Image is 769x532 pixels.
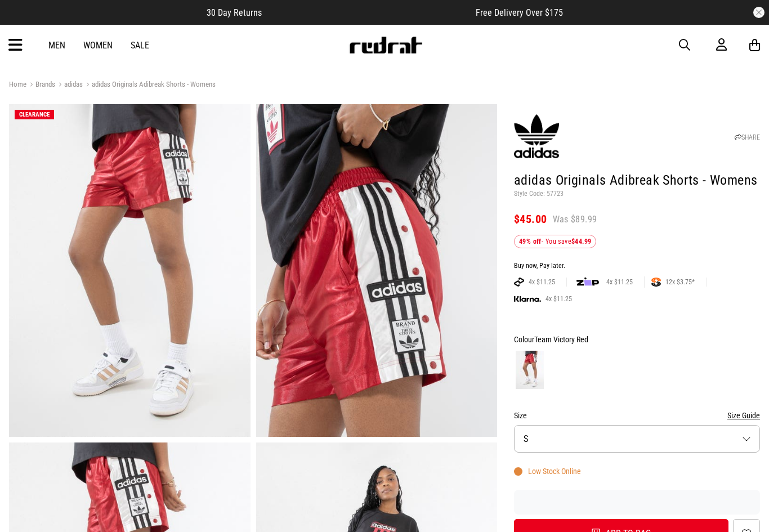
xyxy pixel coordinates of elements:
img: zip [576,276,599,288]
iframe: Customer reviews powered by Trustpilot [284,7,453,18]
div: Low Stock Online [514,467,581,476]
a: SHARE [735,133,760,141]
a: adidas Originals Adibreak Shorts - Womens [83,80,216,91]
button: Size Guide [727,409,760,422]
span: S [524,433,528,444]
a: Brands [26,80,55,91]
img: Team Victory Red [516,351,544,389]
span: $45.00 [514,212,547,226]
span: Team Victory Red [534,335,588,344]
img: SPLITPAY [651,278,661,287]
b: 49% off [519,238,542,245]
img: Redrat logo [348,37,423,53]
span: Was $89.99 [553,213,597,226]
p: Style Code: 57723 [514,190,760,199]
img: KLARNA [514,296,541,302]
button: S [514,425,760,453]
a: Sale [131,40,149,51]
span: 12x $3.75* [661,278,699,287]
img: adidas [514,114,559,159]
div: Buy now, Pay later. [514,262,760,271]
span: Free Delivery Over $175 [476,7,563,18]
div: Colour [514,333,760,346]
img: Adidas Originals Adibreak Shorts - Womens in Red [256,104,498,437]
iframe: Customer reviews powered by Trustpilot [514,497,760,508]
div: Size [514,409,760,422]
span: 4x $11.25 [602,278,637,287]
span: CLEARANCE [19,111,50,118]
a: Home [9,80,26,88]
div: - You save [514,235,596,248]
a: Women [83,40,113,51]
b: $44.99 [571,238,591,245]
a: Men [48,40,65,51]
span: 4x $11.25 [541,294,576,303]
a: adidas [55,80,83,91]
span: 30 Day Returns [207,7,262,18]
img: Adidas Originals Adibreak Shorts - Womens in Red [9,104,251,437]
span: 4x $11.25 [524,278,560,287]
img: AFTERPAY [514,278,524,287]
h1: adidas Originals Adibreak Shorts - Womens [514,172,760,190]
